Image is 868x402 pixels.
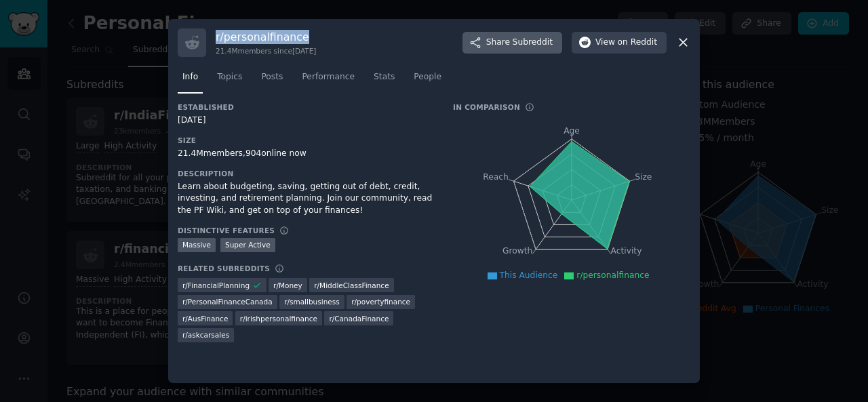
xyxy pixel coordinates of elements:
[178,226,275,235] h3: Distinctive Features
[178,181,434,217] div: Learn about budgeting, saving, getting out of debt, credit, investing, and retirement planning. J...
[240,314,317,323] span: r/ irishpersonalfinance
[414,71,441,83] span: People
[595,37,657,49] span: View
[297,66,359,94] a: Performance
[178,136,434,145] h3: Size
[635,172,652,181] tspan: Size
[178,238,216,252] div: Massive
[273,281,302,290] span: r/ Money
[329,314,389,323] span: r/ CanadaFinance
[500,270,558,280] span: This Audience
[374,71,395,83] span: Stats
[182,281,250,290] span: r/ FinancialPlanning
[182,71,198,83] span: Info
[178,115,434,127] div: [DATE]
[178,264,270,273] h3: Related Subreddits
[178,102,434,112] h3: Established
[409,66,446,94] a: People
[618,37,657,49] span: on Reddit
[486,37,553,49] span: Share
[369,66,399,94] a: Stats
[351,297,410,306] span: r/ povertyfinance
[217,71,242,83] span: Topics
[182,297,273,306] span: r/ PersonalFinanceCanada
[178,169,434,178] h3: Description
[182,314,228,323] span: r/ AusFinance
[576,270,649,280] span: r/personalfinance
[564,126,580,136] tspan: Age
[284,297,340,306] span: r/ smallbusiness
[502,246,532,256] tspan: Growth
[261,71,283,83] span: Posts
[483,172,509,181] tspan: Reach
[178,66,203,94] a: Info
[453,102,520,112] h3: In Comparison
[611,246,642,256] tspan: Activity
[220,238,275,252] div: Super Active
[216,46,316,56] div: 21.4M members since [DATE]
[216,30,316,44] h3: r/ personalfinance
[256,66,288,94] a: Posts
[513,37,553,49] span: Subreddit
[302,71,355,83] span: Performance
[212,66,247,94] a: Topics
[462,32,562,54] button: ShareSubreddit
[178,148,434,160] div: 21.4M members, 904 online now
[314,281,389,290] span: r/ MiddleClassFinance
[182,330,229,340] span: r/ askcarsales
[572,32,667,54] button: Viewon Reddit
